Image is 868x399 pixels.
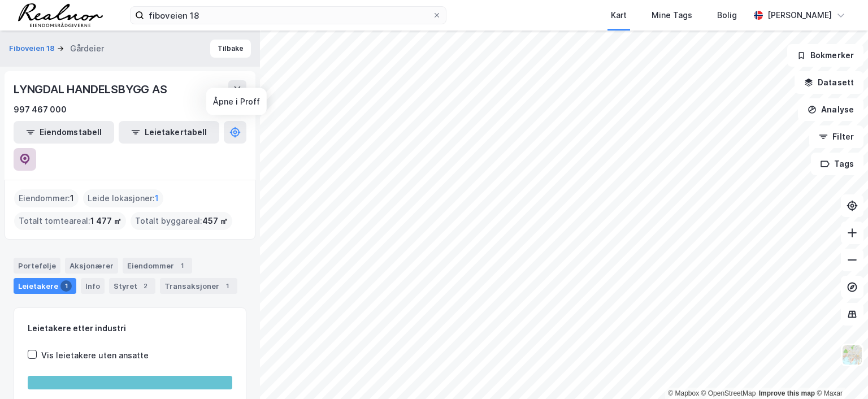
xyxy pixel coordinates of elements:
div: 997 467 000 [14,103,67,116]
span: 1 [155,192,159,205]
div: Gårdeier [70,42,104,55]
img: realnor-logo.934646d98de889bb5806.png [18,3,103,27]
div: 1 [176,260,188,271]
div: Eiendommer : [14,189,79,207]
div: [PERSON_NAME] [767,8,832,22]
button: Filter [809,125,863,148]
div: Leietakere [14,278,76,294]
button: Fiboveien 18 [9,43,57,54]
div: Mine Tags [652,8,692,22]
div: 2 [140,280,151,292]
button: Bokmerker [787,44,863,67]
span: 1 477 ㎡ [90,214,121,228]
button: Analyse [798,98,863,121]
div: Portefølje [14,258,60,274]
button: Tags [811,153,863,175]
button: Datasett [795,71,863,94]
div: Transaksjoner [160,278,237,294]
iframe: Chat Widget [811,345,868,399]
img: Z [841,344,863,366]
input: Søk på adresse, matrikkel, gårdeiere, leietakere eller personer [144,7,432,24]
div: Totalt tomteareal : [14,212,126,230]
div: Styret [109,278,155,294]
span: 1 [70,192,74,205]
div: Aksjonærer [65,258,118,274]
div: 1 [60,280,72,292]
a: Mapbox [668,389,699,397]
div: Info [81,278,105,294]
button: Tilbake [210,40,251,58]
div: Totalt byggareal : [131,212,232,230]
div: Eiendommer [123,258,192,274]
a: Improve this map [759,389,815,397]
div: Vis leietakere uten ansatte [41,349,149,362]
a: OpenStreetMap [701,389,756,397]
div: Kart [611,8,627,22]
div: 1 [222,280,233,292]
div: Bolig [717,8,737,22]
button: Leietakertabell [119,121,219,144]
div: LYNGDAL HANDELSBYGG AS [14,80,170,98]
div: Leietakere etter industri [28,322,232,335]
button: Eiendomstabell [14,121,114,144]
div: Leide lokasjoner : [83,189,163,207]
div: Kontrollprogram for chat [811,345,868,399]
span: 457 ㎡ [202,214,228,228]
